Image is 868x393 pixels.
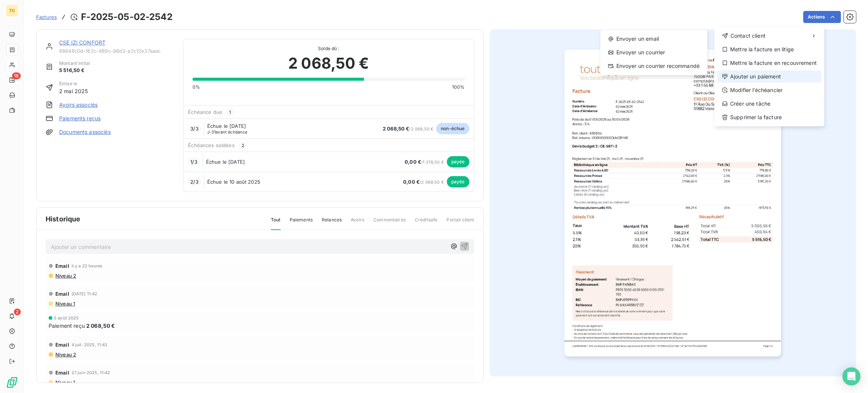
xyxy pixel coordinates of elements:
[604,33,704,45] div: Envoyer un email
[717,71,821,83] div: Ajouter un paiement
[717,111,821,123] div: Supprimer la facture
[717,98,821,110] div: Créer une tâche
[604,60,704,72] div: Envoyer un courrier recommandé
[717,43,821,55] div: Mettre la facture en litige
[730,32,766,40] span: Contact client
[714,27,824,126] div: Actions
[717,57,821,69] div: Mettre la facture en recouvrement
[717,84,821,96] div: Modifier l’échéancier
[604,46,704,58] div: Envoyer un courrier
